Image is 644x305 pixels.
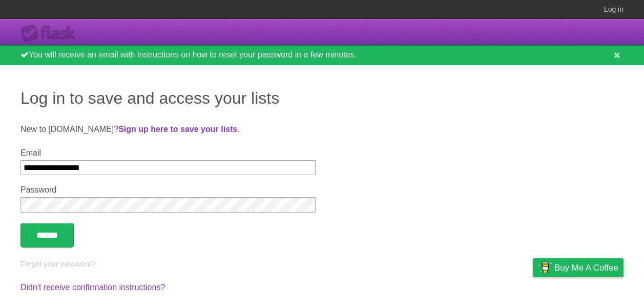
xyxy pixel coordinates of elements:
a: Sign up here to save your lists [118,125,237,134]
h1: Log in to save and access your lists [20,86,624,110]
p: New to [DOMAIN_NAME]? . [20,123,624,136]
span: Buy me a coffee [554,259,618,277]
img: Buy me a coffee [538,259,552,276]
div: Flask [20,24,82,43]
label: Email [20,148,316,158]
a: Forgot your password? [20,260,96,268]
a: Buy me a coffee [533,258,624,277]
a: Didn't receive confirmation instructions? [20,283,165,292]
label: Password [20,185,316,195]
